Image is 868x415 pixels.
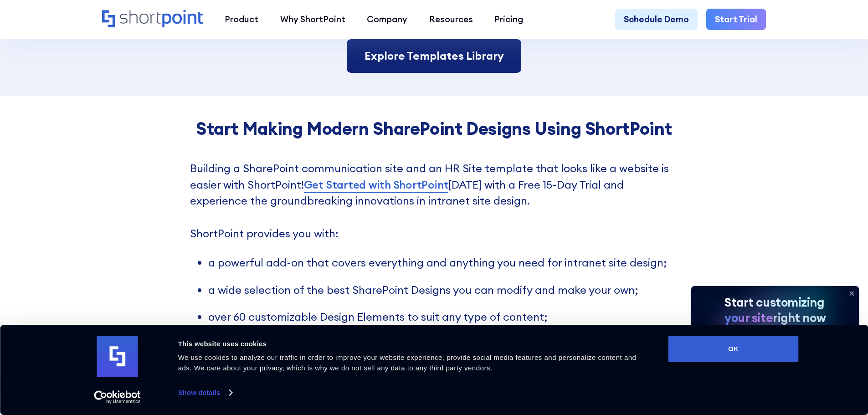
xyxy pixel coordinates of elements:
li: a wide selection of the best SharePoint Designs you can modify and make your own; [208,282,678,298]
a: Usercentrics Cookiebot - opens in a new window [77,390,157,404]
button: OK [668,336,799,362]
div: This website uses cookies [178,338,648,349]
a: Resources [418,9,484,31]
a: Explore Templates Library [347,39,521,73]
a: Show details [178,386,232,400]
p: Building a SharePoint communication site and an HR Site template that looks like a website is eas... [190,160,678,242]
a: Start Trial [706,9,766,31]
a: Product [214,9,269,31]
div: Why ShortPoint [280,13,345,26]
span: We use cookies to analyze our traffic in order to improve your website experience, provide social... [178,354,637,372]
div: Pricing [494,13,523,26]
a: Get Started with ShortPoint [304,177,449,193]
strong: Start Making Modern SharePoint Designs Using ShortPoint [196,118,672,139]
img: logo [97,336,138,377]
a: Company [356,9,418,31]
a: Home [102,10,203,29]
div: Company [367,13,407,26]
div: Resources [429,13,473,26]
li: over 60 customizable Design Elements to suit any type of content; [208,309,678,325]
a: Pricing [484,9,534,31]
div: Product [225,13,258,26]
li: a powerful add-on that covers everything and anything you need for intranet site design; [208,255,678,271]
a: Schedule Demo [615,9,698,31]
a: Why ShortPoint [269,9,356,31]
